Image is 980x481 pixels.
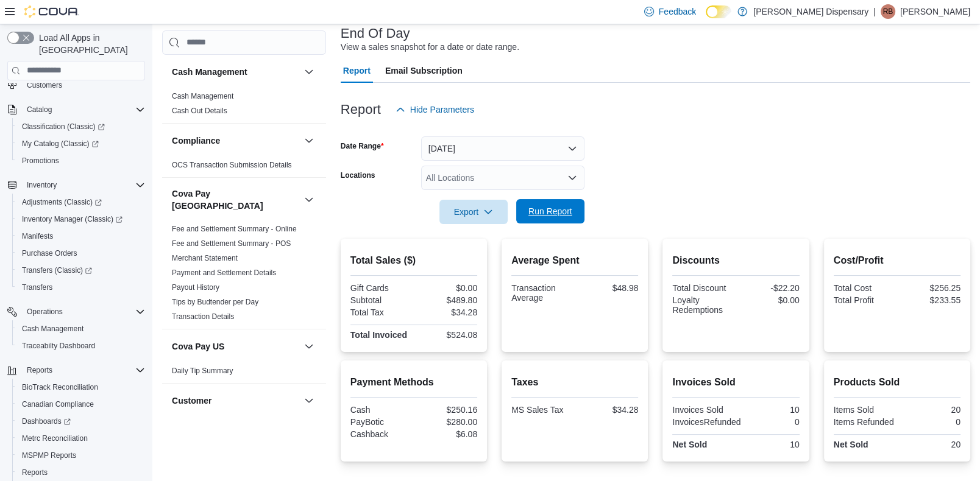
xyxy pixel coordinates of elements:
[577,405,638,415] div: $34.28
[17,153,64,168] a: Promotions
[27,80,62,90] span: Customers
[172,340,224,353] h3: Cova Pay US
[17,431,93,446] a: Metrc Reconciliation
[172,188,299,212] button: Cova Pay [GEOGRAPHIC_DATA]
[706,18,706,19] span: Dark Mode
[672,405,733,415] div: Invoices Sold
[27,105,52,114] span: Catalog
[22,122,105,132] span: Classification (Classic)
[739,405,800,415] div: 10
[17,229,58,244] a: Manifests
[672,283,733,293] div: Total Discount
[659,5,696,18] span: Feedback
[12,118,150,135] a: Classification (Classic)
[17,465,145,480] span: Reports
[17,136,145,151] span: My Catalog (Classic)
[511,405,572,415] div: MS Sales Tax
[12,320,150,337] button: Cash Management
[672,417,740,427] div: InvoicesRefunded
[350,417,411,427] div: PayBotic
[350,307,411,317] div: Total Tax
[172,312,234,321] a: Transaction Details
[172,340,299,353] button: Cova Pay US
[22,283,52,292] span: Transfers
[672,375,799,390] h2: Invoices Sold
[17,414,76,429] a: Dashboards
[22,304,68,319] button: Operations
[17,195,107,209] a: Adjustments (Classic)
[27,365,52,375] span: Reports
[17,448,81,463] a: MSPMP Reports
[34,32,145,56] span: Load All Apps in [GEOGRAPHIC_DATA]
[12,245,150,262] button: Purchase Orders
[22,78,67,93] a: Customers
[27,307,63,317] span: Operations
[341,102,381,117] h3: Report
[12,464,150,481] button: Reports
[172,92,233,100] a: Cash Management
[172,254,238,262] a: Merchant Statement
[22,363,57,377] button: Reports
[22,156,59,166] span: Promotions
[341,170,375,180] label: Locations
[672,440,707,449] strong: Net Sold
[22,102,145,117] span: Catalog
[567,173,577,183] button: Open list of options
[900,283,960,293] div: $256.25
[672,295,733,315] div: Loyalty Redemptions
[12,396,150,413] button: Canadian Compliance
[416,295,477,305] div: $489.80
[162,89,326,123] div: Cash Management
[172,66,247,78] h3: Cash Management
[350,253,477,268] h2: Total Sales ($)
[172,298,258,306] a: Tips by Budtender per Day
[172,106,227,116] span: Cash Out Details
[172,297,258,307] span: Tips by Budtender per Day
[577,283,638,293] div: $48.98
[350,405,411,415] div: Cash
[22,178,145,192] span: Inventory
[17,119,110,134] a: Classification (Classic)
[350,295,411,305] div: Subtotal
[22,214,122,224] span: Inventory Manager (Classic)
[22,77,145,93] span: Customers
[12,262,150,279] a: Transfers (Classic)
[162,363,326,383] div: Cova Pay US
[343,58,371,83] span: Report
[416,307,477,317] div: $34.28
[17,431,145,446] span: Metrc Reconciliation
[22,451,76,460] span: MSPMP Reports
[447,200,500,224] span: Export
[172,160,292,170] span: OCS Transaction Submission Details
[2,303,150,320] button: Operations
[17,246,82,261] a: Purchase Orders
[17,195,145,209] span: Adjustments (Classic)
[416,417,477,427] div: $280.00
[172,366,233,376] span: Daily Tip Summary
[172,135,299,147] button: Compliance
[350,429,411,439] div: Cashback
[172,66,299,78] button: Cash Management
[511,375,638,390] h2: Taxes
[22,178,62,192] button: Inventory
[12,447,150,464] button: MSPMP Reports
[12,337,150,354] button: Traceabilty Dashboard
[385,58,463,83] span: Email Subscription
[12,379,150,396] button: BioTrack Reconciliation
[22,197,102,207] span: Adjustments (Classic)
[172,135,220,147] h3: Compliance
[17,212,145,226] span: Inventory Manager (Classic)
[834,253,960,268] h2: Cost/Profit
[172,269,276,277] a: Payment and Settlement Details
[17,397,99,412] a: Canadian Compliance
[341,141,384,151] label: Date Range
[17,380,145,395] span: BioTrack Reconciliation
[172,395,299,407] button: Customer
[172,253,238,263] span: Merchant Statement
[416,330,477,340] div: $524.08
[17,321,88,336] a: Cash Management
[22,265,92,275] span: Transfers (Classic)
[22,304,145,319] span: Operations
[391,97,479,122] button: Hide Parameters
